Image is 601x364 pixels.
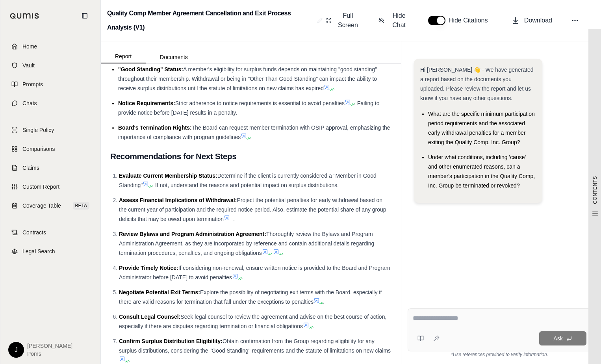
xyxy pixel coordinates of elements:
span: Poms [27,350,72,358]
span: . [323,299,325,305]
span: The Board can request member termination with OSIP approval, emphasizing the importance of compli... [118,124,390,140]
span: . [312,323,314,329]
button: Collapse sidebar [78,9,91,22]
button: Documents [146,51,202,63]
h2: Recommendations for Next Steps [110,148,391,165]
span: . Failing to provide notice before [DATE] results in a penalty. [118,100,380,116]
span: Claims [22,164,39,172]
button: Report [101,50,146,63]
span: Contracts [22,228,46,236]
h2: Quality Comp Member Agreement Cancellation and Exit Process Analysis (V1) [107,6,314,35]
a: Home [5,38,96,55]
span: . If not, understand the reasons and potential impact on surplus distributions. [152,182,339,188]
a: Comparisons [5,140,96,158]
span: Negotiate Potential Exit Terms: [119,289,200,295]
span: Evaluate Current Membership Status: [119,173,217,179]
a: Coverage TableBETA [5,197,96,214]
span: . [128,357,130,363]
span: "Good Standing" Status: [118,66,183,72]
a: Claims [5,159,96,176]
button: Download [508,13,555,28]
span: A member's eligibility for surplus funds depends on maintaining "good standing" throughout their ... [118,66,377,91]
span: Hide Citations [449,16,493,25]
span: If considering non-renewal, ensure written notice is provided to the Board and Program Administra... [119,265,390,280]
span: Download [524,16,552,25]
span: CONTENTS [592,176,598,204]
span: . [250,134,252,140]
div: *Use references provided to verify information. [408,351,592,358]
span: Full Screen [336,11,360,30]
span: Confirm Surplus Distribution Eligibility: [119,338,223,344]
a: Custom Report [5,178,96,195]
span: Thoroughly review the Bylaws and Program Administration Agreement, as they are incorporated by re... [119,231,374,256]
button: Ask [539,331,586,345]
div: J [8,342,24,358]
a: Vault [5,57,96,74]
span: Seek legal counsel to review the agreement and advise on the best course of action, especially if... [119,314,386,329]
span: Prompts [22,80,43,88]
span: Custom Report [22,183,59,191]
span: . [282,250,284,256]
span: Board's Termination Rights: [118,124,192,131]
span: Chats [22,99,37,107]
img: Qumis Logo [10,13,39,19]
span: Vault [22,61,35,69]
span: Single Policy [22,126,54,134]
span: Ask [553,335,562,342]
span: Notice Requirements: [118,100,175,106]
span: Strict adherence to notice requirements is essential to avoid penalties [175,100,345,106]
span: Provide Timely Notice: [119,265,178,271]
a: Contracts [5,224,96,241]
span: Under what conditions, including 'cause' and other enumerated reasons, can a member's participati... [428,154,535,189]
span: Hide Chat [389,11,409,30]
span: . [233,216,235,222]
button: Full Screen [323,8,363,33]
span: Obtain confirmation from the Group regarding eligibility for any surplus distributions, consideri... [119,338,391,354]
span: Project the potential penalties for early withdrawal based on the current year of participation a... [119,197,386,222]
span: Legal Search [22,247,55,255]
span: Review Bylaws and Program Administration Agreement: [119,231,266,237]
a: Chats [5,95,96,112]
a: Single Policy [5,121,96,139]
span: [PERSON_NAME] [27,342,72,350]
a: Legal Search [5,243,96,260]
span: What are the specific minimum participation period requirements and the associated early withdraw... [428,111,535,145]
span: Comparisons [22,145,55,153]
span: . [241,274,243,280]
span: . [333,85,335,91]
span: Consult Legal Counsel: [119,314,180,320]
a: Prompts [5,76,96,93]
span: BETA [73,202,89,210]
span: Coverage Table [22,202,61,210]
span: Determine if the client is currently considered a "Member in Good Standing" [119,173,377,188]
button: Hide Chat [375,8,412,33]
span: Assess Financial Implications of Withdrawal: [119,197,237,203]
span: Home [22,43,37,50]
span: Explore the possibility of negotiating exit terms with the Board, especially if there are valid r... [119,289,382,305]
span: Hi [PERSON_NAME] 👋 - We have generated a report based on the documents you uploaded. Please revie... [420,67,534,101]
